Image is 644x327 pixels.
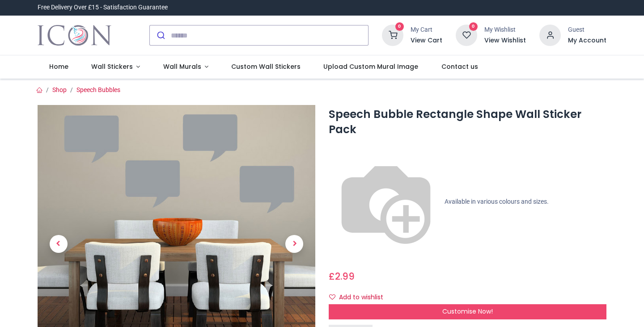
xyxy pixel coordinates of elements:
[329,294,335,300] i: Add to wishlist
[49,62,68,71] span: Home
[80,55,152,79] a: Wall Stickers
[335,270,355,283] span: 2.99
[382,31,403,38] a: 0
[456,31,477,38] a: 0
[395,22,404,31] sup: 0
[411,25,442,34] div: My Cart
[442,307,493,316] span: Customise Now!
[50,235,68,253] span: Previous
[469,22,478,31] sup: 0
[329,290,391,305] button: Add to wishlistAdd to wishlist
[411,36,442,45] a: View Cart
[38,23,111,48] a: Logo of Icon Wall Stickers
[38,23,111,48] img: Icon Wall Stickers
[285,235,303,253] span: Next
[329,145,443,259] img: color-wheel.png
[150,25,171,45] button: Submit
[568,36,606,45] a: My Account
[484,36,526,45] a: View Wishlist
[163,62,201,71] span: Wall Murals
[445,197,549,205] span: Available in various colours and sizes.
[484,25,526,34] div: My Wishlist
[52,86,67,93] a: Shop
[91,62,133,71] span: Wall Stickers
[38,3,168,12] div: Free Delivery Over £15 - Satisfaction Guarantee
[441,62,478,71] span: Contact us
[231,62,301,71] span: Custom Wall Stickers
[323,62,418,71] span: Upload Custom Mural Image
[329,107,606,138] h1: Speech Bubble Rectangle Shape Wall Sticker Pack
[76,86,120,93] a: Speech Bubbles
[329,270,355,283] span: £
[152,55,220,79] a: Wall Murals
[568,25,606,34] div: Guest
[419,3,606,12] iframe: Customer reviews powered by Trustpilot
